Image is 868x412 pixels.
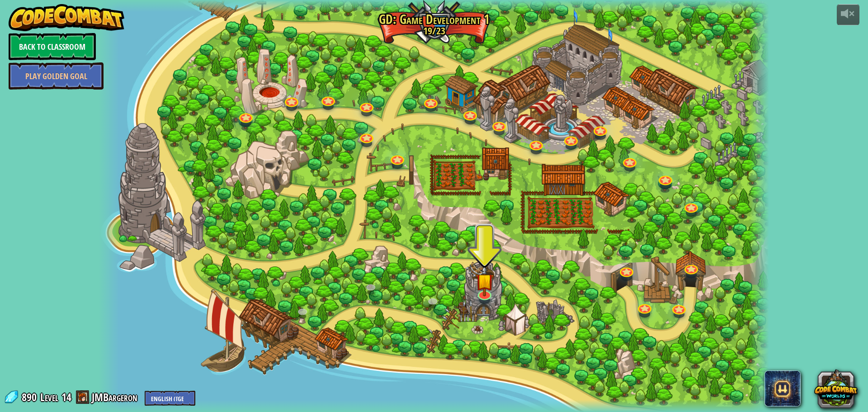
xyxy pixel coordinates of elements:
[92,390,140,404] a: JMBargeron
[9,33,96,60] a: Back to Classroom
[22,390,39,404] span: 890
[9,62,104,90] a: Play Golden Goal
[40,390,58,405] span: Level
[837,4,859,25] button: Adjust volume
[476,265,494,296] img: level-banner-started.png
[9,4,124,31] img: CodeCombat - Learn how to code by playing a game
[61,390,71,404] span: 14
